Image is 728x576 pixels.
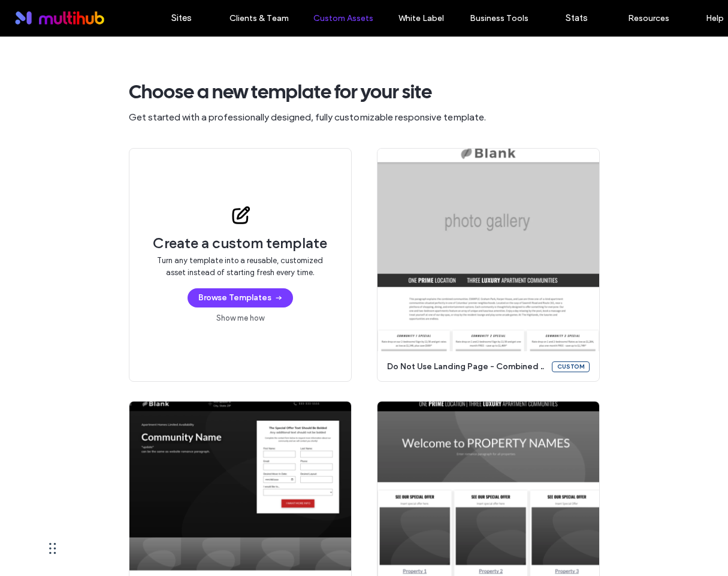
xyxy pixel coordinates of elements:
[153,255,327,279] span: Turn any template into a reusable, customized asset instead of starting fresh every time.
[129,111,600,124] span: Get started with a professionally designed, fully customizable responsive template.
[470,13,528,23] label: Business Tools
[229,13,289,23] label: Clients & Team
[706,13,724,23] label: Help
[313,13,373,23] label: Custom Assets
[552,361,590,372] div: Custom
[387,361,545,373] span: do not use landing page - combined - coastal ridge
[628,13,669,23] label: Resources
[566,13,588,23] label: Stats
[398,13,444,23] label: White Label
[216,312,264,324] a: Show me how
[171,13,192,23] label: Sites
[153,234,327,252] span: Create a custom template
[188,288,293,307] button: Browse Templates
[129,80,600,104] span: Choose a new template for your site
[49,530,56,566] div: Drag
